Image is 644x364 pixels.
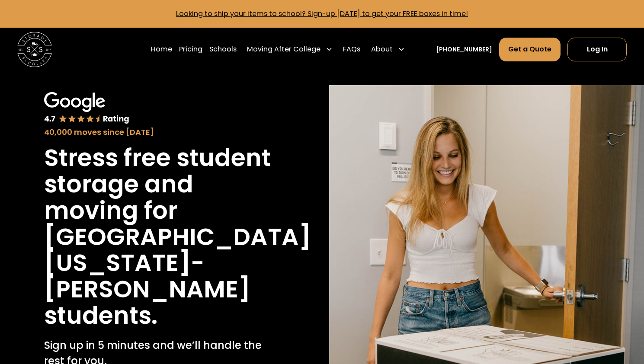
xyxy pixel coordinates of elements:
div: 40,000 moves since [DATE] [44,126,271,138]
h1: Stress free student storage and moving for [44,145,271,224]
a: Pricing [179,37,202,61]
h1: students. [44,303,157,329]
a: [PHONE_NUMBER] [436,45,492,54]
div: About [371,44,393,54]
a: Get a Quote [499,38,561,61]
h1: [GEOGRAPHIC_DATA][US_STATE]-[PERSON_NAME] [44,224,311,303]
img: Google 4.7 star rating [44,92,129,125]
a: Schools [209,37,237,61]
a: FAQs [343,37,360,61]
img: Storage Scholars main logo [17,32,52,67]
a: Home [151,37,172,61]
div: Moving After College [247,44,320,54]
a: Log In [567,38,627,61]
a: Looking to ship your items to school? Sign-up [DATE] to get your FREE boxes in time! [176,9,468,19]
